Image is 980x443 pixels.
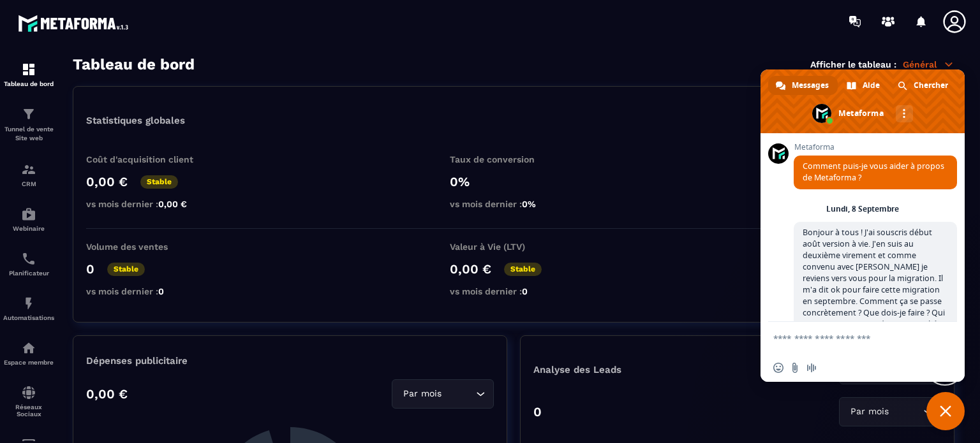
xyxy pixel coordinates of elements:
[21,106,36,122] img: formation
[86,154,214,164] p: Coût d'acquisition client
[806,363,817,373] span: Message audio
[3,359,54,366] p: Espace membre
[450,199,577,209] p: vs mois dernier :
[86,242,214,252] p: Volume des ventes
[826,205,899,213] div: Lundi, 8 Septembre
[839,397,941,426] div: Search for option
[768,76,838,95] div: Messages
[3,286,54,331] a: automationsautomationsAutomatisations
[21,251,36,266] img: scheduler
[773,333,924,344] textarea: Entrez votre message...
[803,227,946,341] span: Bonjour à tous ! J'ai souscris début août version à vie. J'en suis au deuxième virement et comme ...
[158,286,164,296] span: 0
[86,199,214,209] p: vs mois dernier :
[790,363,800,373] span: Envoyer un fichier
[444,387,473,401] input: Search for option
[73,55,195,73] h3: Tableau de bord
[140,175,178,189] p: Stable
[392,379,494,409] div: Search for option
[863,76,880,95] span: Aide
[3,97,54,152] a: formationformationTunnel de vente Site web
[450,174,577,189] p: 0%
[3,125,54,143] p: Tunnel de vente Site web
[86,115,185,126] p: Statistiques globales
[794,143,957,152] span: Metaforma
[21,296,36,311] img: automations
[86,386,128,402] p: 0,00 €
[847,405,891,419] span: Par mois
[21,340,36,356] img: automations
[3,375,54,427] a: social-networksocial-networkRéseaux Sociaux
[3,52,54,97] a: formationformationTableau de bord
[926,392,965,430] div: Fermer le chat
[86,174,128,189] p: 0,00 €
[3,270,54,277] p: Planificateur
[21,385,36,400] img: social-network
[903,59,954,70] p: Général
[839,76,889,95] div: Aide
[450,154,577,164] p: Taux de conversion
[3,152,54,197] a: formationformationCRM
[450,242,577,252] p: Valeur à Vie (LTV)
[890,76,957,95] div: Chercher
[810,59,896,69] p: Afficher le tableau :
[914,76,948,95] span: Chercher
[86,286,214,296] p: vs mois dernier :
[3,197,54,242] a: automationsautomationsWebinaire
[533,404,542,419] p: 0
[450,261,491,277] p: 0,00 €
[86,355,494,367] p: Dépenses publicitaire
[18,11,133,35] img: logo
[107,263,145,276] p: Stable
[21,62,36,77] img: formation
[891,405,920,419] input: Search for option
[522,199,536,209] span: 0%
[400,387,444,401] span: Par mois
[450,286,577,296] p: vs mois dernier :
[86,261,94,277] p: 0
[504,263,542,276] p: Stable
[3,403,54,418] p: Réseaux Sociaux
[3,180,54,187] p: CRM
[21,162,36,177] img: formation
[21,207,36,222] img: automations
[522,286,528,296] span: 0
[3,80,54,87] p: Tableau de bord
[3,331,54,375] a: automationsautomationsEspace membre
[3,242,54,286] a: schedulerschedulerPlanificateur
[792,76,829,95] span: Messages
[3,314,54,321] p: Automatisations
[773,363,783,373] span: Insérer un emoji
[896,105,913,122] div: Autres canaux
[158,199,187,209] span: 0,00 €
[3,225,54,232] p: Webinaire
[533,364,738,375] p: Analyse des Leads
[803,161,944,183] span: Comment puis-je vous aider à propos de Metaforma ?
